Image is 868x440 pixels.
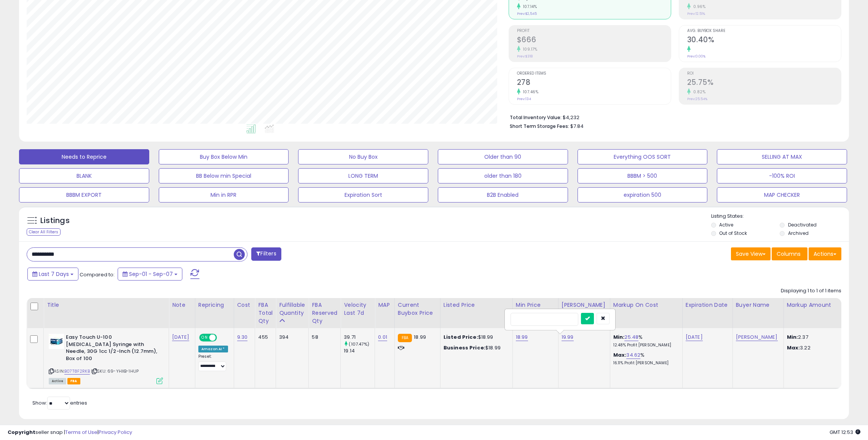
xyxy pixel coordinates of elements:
div: % [613,334,677,348]
th: The percentage added to the cost of goods (COGS) that forms the calculator for Min & Max prices. [610,298,682,328]
label: Active [719,222,733,228]
div: [PERSON_NAME] [562,301,607,309]
h2: $666 [517,35,671,46]
span: Compared to: [80,271,115,278]
div: FBA Reserved Qty [312,301,337,325]
small: FBA [398,334,412,342]
a: 18.99 [516,333,528,341]
small: 0.96% [691,4,706,10]
span: Last 7 Days [39,270,69,278]
a: 9.30 [237,333,248,341]
small: Prev: 12.51% [687,11,705,16]
div: Listed Price [444,301,509,309]
button: No Buy Box [298,149,428,164]
div: ASIN: [49,334,163,383]
div: 455 [258,334,270,341]
div: Title [47,301,166,309]
b: Business Price: [444,344,485,351]
button: Columns [772,247,807,260]
button: B2B Enabled [438,187,568,202]
p: 3.22 [787,344,850,351]
span: Avg. Buybox Share [687,29,841,33]
div: MAP [378,301,391,309]
div: 58 [312,334,335,341]
div: Velocity Last 7d [344,301,372,317]
th: CSV column name: cust_attr_4_Buyer Name [732,298,783,328]
div: Amazon AI * [198,346,228,352]
button: SELLING AT MAX [717,149,847,164]
div: $18.99 [444,344,507,351]
button: Actions [809,247,841,260]
div: Buyer Name [736,301,780,309]
a: Terms of Use [65,429,97,436]
button: MAP CHECKER [717,187,847,202]
div: FBA Total Qty [258,301,273,325]
b: Max: [613,351,627,359]
div: Note [172,301,192,309]
small: 107.14% [520,4,537,10]
p: 16.11% Profit [PERSON_NAME] [613,360,677,366]
button: older than 180 [438,168,568,183]
div: Repricing [198,301,231,309]
th: CSV column name: cust_attr_2_Expiration Date [682,298,732,328]
a: 0.01 [378,333,387,341]
button: BLANK [19,168,149,183]
div: Fulfillable Quantity [279,301,305,317]
a: 25.48 [624,333,638,341]
button: Buy Box Below Min [159,149,289,164]
button: Everything OOS SORT [578,149,708,164]
small: 0.82% [691,89,706,95]
button: Min in RPR [159,187,289,202]
span: $7.84 [570,123,584,130]
a: [DATE] [172,333,189,341]
small: (107.47%) [349,341,369,347]
label: Deactivated [788,222,817,228]
span: Columns [777,250,801,258]
b: Min: [613,333,625,341]
strong: Min: [787,333,798,341]
p: Listing States: [711,213,849,220]
label: Archived [788,230,809,236]
button: LONG TERM [298,168,428,183]
button: Last 7 Days [27,268,78,281]
small: Prev: $2,545 [517,11,537,16]
small: Prev: 134 [517,97,531,101]
a: B07T8F2RKB [64,368,90,375]
div: Markup on Cost [613,301,679,309]
span: Sep-01 - Sep-07 [129,270,173,278]
a: [PERSON_NAME] [736,333,778,341]
b: Short Term Storage Fees: [510,123,569,129]
button: -100% ROI [717,168,847,183]
span: ON [200,335,209,341]
button: Save View [731,247,771,260]
label: Out of Stock [719,230,747,236]
button: Sep-01 - Sep-07 [118,268,182,281]
span: OFF [216,335,228,341]
strong: Max: [787,344,800,351]
div: 394 [279,334,303,341]
p: 2.37 [787,334,850,341]
button: BBBM EXPORT [19,187,149,202]
span: 18.99 [414,333,426,341]
div: Current Buybox Price [398,301,437,317]
img: 41ZlsRNgEYL._SL40_.jpg [49,334,64,349]
button: BBBM > 500 [578,168,708,183]
button: BB Below min Special [159,168,289,183]
div: % [613,352,677,366]
span: 2025-09-15 12:53 GMT [830,429,860,436]
a: 34.62 [626,351,640,359]
div: Min Price [516,301,555,309]
button: Needs to Reprice [19,149,149,164]
div: 39.71 [344,334,375,341]
a: Privacy Policy [99,429,132,436]
b: Total Inventory Value: [510,114,562,121]
div: Expiration Date [686,301,729,309]
span: Profit [517,29,671,33]
div: 19.14 [344,348,375,354]
h2: 25.75% [687,78,841,88]
b: Listed Price: [444,333,478,341]
h2: 30.40% [687,35,841,46]
a: [DATE] [686,333,703,341]
span: All listings currently available for purchase on Amazon [49,378,66,384]
li: $4,232 [510,112,836,121]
